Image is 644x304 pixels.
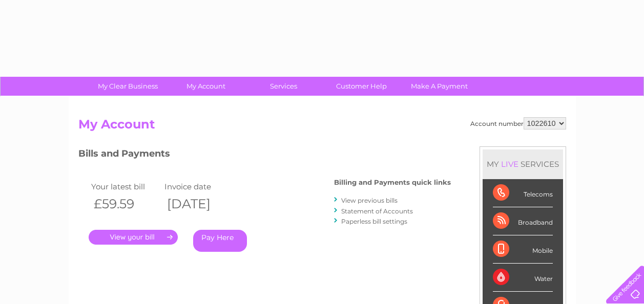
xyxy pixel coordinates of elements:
div: Broadband [493,207,553,235]
a: . [89,230,178,245]
th: £59.59 [89,193,162,214]
div: Account number [470,117,566,129]
a: Make A Payment [397,77,482,96]
a: Customer Help [319,77,404,96]
td: Invoice date [162,180,236,193]
a: Pay Here [193,230,247,252]
a: Paperless bill settings [341,218,407,225]
div: MY SERVICES [483,149,563,179]
a: View previous bills [341,197,398,204]
a: Services [241,77,326,96]
div: Mobile [493,235,553,264]
div: LIVE [499,159,521,169]
a: Statement of Accounts [341,207,413,215]
h3: Bills and Payments [78,146,451,164]
a: My Account [163,77,248,96]
div: Water [493,264,553,292]
h2: My Account [78,117,566,137]
th: [DATE] [162,193,236,214]
td: Your latest bill [89,180,162,193]
a: My Clear Business [86,77,170,96]
h4: Billing and Payments quick links [334,179,451,186]
div: Telecoms [493,179,553,207]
